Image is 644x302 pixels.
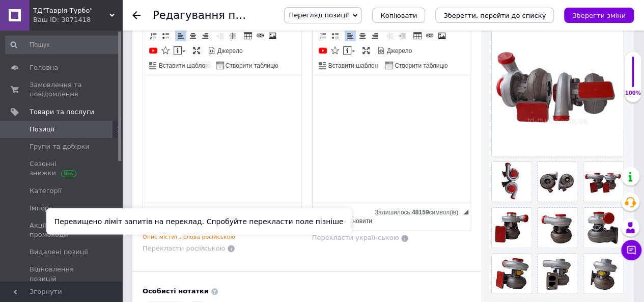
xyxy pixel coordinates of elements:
a: Джерело [376,45,414,56]
a: Додати відео з YouTube [317,45,328,56]
a: Додати відео з YouTube [148,45,159,56]
span: Позиції [30,125,54,134]
span: Акції та промокоди [30,221,94,239]
div: Кiлькiсть символiв [375,206,463,216]
button: Чат з покупцем [621,240,641,260]
a: Максимізувати [360,45,372,56]
a: Джерело [206,45,244,56]
a: По правому краю [200,30,211,41]
div: 100% Якість заповнення [624,51,641,102]
a: По правому краю [369,30,380,41]
span: Відновити [342,217,372,226]
button: Зберегти зміни [564,8,634,23]
button: Зберегти, перейти до списку [435,8,554,23]
iframe: Редактор, 8ACEDFE2-8245-4E54-8291-C5B8DA4E855C [143,75,301,203]
a: По центру [357,30,368,41]
span: Вставити шаблон [157,62,209,70]
span: Категорії [30,186,62,196]
a: Вставити іконку [160,45,171,56]
a: Зображення [267,30,278,41]
span: Імпорт [30,204,53,213]
a: Зменшити відступ [215,30,226,41]
a: Створити таблицю [214,60,280,71]
a: Вставити шаблон [148,60,210,71]
span: Товари та послуги [30,107,94,117]
span: Створити таблицю [393,62,447,70]
a: Вставити/Редагувати посилання (Ctrl+L) [255,30,266,41]
span: Потягніть для зміни розмірів [463,209,468,214]
a: Таблиця [412,30,423,41]
span: Відновлення позицій [30,265,94,283]
span: Перегляд позиції [289,11,349,19]
a: Вставити/видалити маркований список [160,30,171,41]
a: Збільшити відступ [227,30,238,41]
a: Зображення [436,30,447,41]
span: Видалені позиції [30,248,88,257]
a: Створити таблицю [383,60,449,71]
a: Максимізувати [191,45,202,56]
a: Вставити шаблон [317,60,380,71]
a: Вставити/видалити маркований список [329,30,341,41]
span: Копіювати [380,12,417,19]
a: Вставити повідомлення [172,45,187,56]
a: Вставити/Редагувати посилання (Ctrl+L) [424,30,435,41]
span: Перекласти українською [312,234,399,241]
span: Вставити шаблон [327,62,378,70]
span: 48159 [412,209,429,216]
a: Вставити повідомлення [342,45,356,56]
span: ТД"Таврія Турбо" [33,6,109,15]
button: Копіювати [372,8,425,23]
span: Перекласти російською [143,244,225,252]
div: Ваш ID: 3071418 [33,15,122,24]
a: Вставити/видалити нумерований список [148,30,159,41]
div: Повернутися назад [132,11,141,19]
span: Групи та добірки [30,142,90,151]
a: Збільшити відступ [397,30,408,41]
a: Зменшити відступ [384,30,396,41]
a: Таблиця [242,30,254,41]
span: Джерело [216,47,243,56]
i: Зберегти, перейти до списку [443,12,546,19]
i: Зберегти зміни [572,12,626,19]
b: Особисті нотатки [143,287,209,295]
span: Створити таблицю [224,62,278,70]
a: Відновити [332,215,374,226]
span: Головна [30,63,58,72]
a: По лівому краю [345,30,356,41]
div: Опис містить слова російською [143,233,302,241]
iframe: Редактор, 8C19BB9C-7840-40FC-8520-4C3E735481C9 [313,75,471,203]
div: Кiлькiсть символiв [205,206,294,216]
a: Вставити іконку [329,45,341,56]
span: Джерело [385,47,412,56]
div: Перевищено ліміт запитів на переклад. Спробуйте перекласти поле пізніше [46,208,352,234]
a: По лівому краю [175,30,186,41]
a: Вставити/видалити нумерований список [317,30,328,41]
a: По центру [187,30,199,41]
span: Сезонні знижки [30,159,94,178]
input: Пошук [5,36,120,54]
span: Замовлення та повідомлення [30,80,94,99]
div: 100% [625,90,641,97]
